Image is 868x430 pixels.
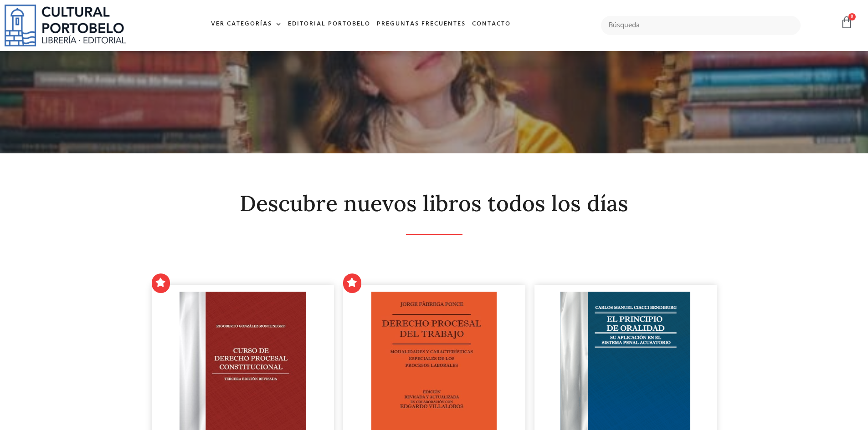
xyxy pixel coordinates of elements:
a: Preguntas frecuentes [374,15,469,34]
a: Editorial Portobelo [285,15,374,34]
a: 0 [840,16,853,29]
a: Ver Categorías [208,15,285,34]
h2: Descubre nuevos libros todos los días [152,192,717,216]
span: 0 [848,13,856,20]
input: Búsqueda [601,16,801,35]
a: Contacto [469,15,514,34]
